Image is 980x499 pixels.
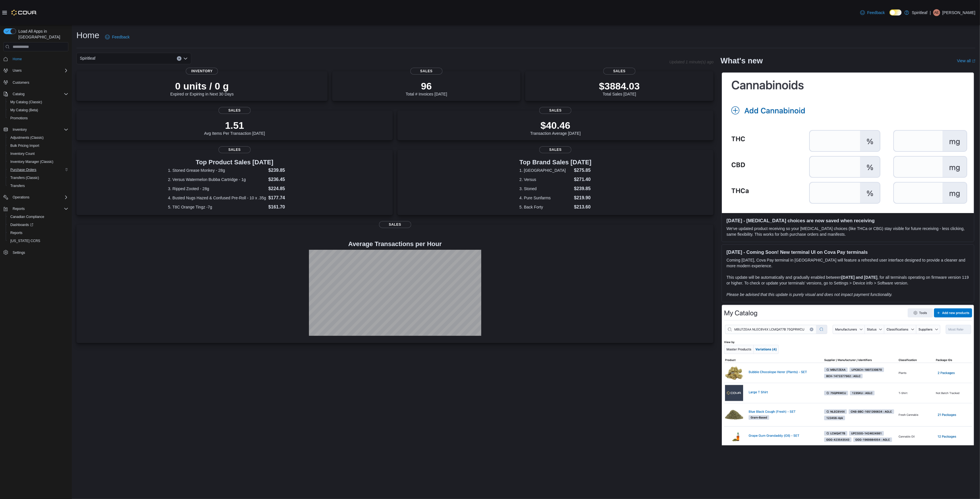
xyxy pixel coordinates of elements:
[539,107,571,114] span: Sales
[10,91,27,98] button: Catalog
[8,142,42,149] a: Bulk Pricing Import
[8,107,68,114] span: My Catalog (Beta)
[10,79,68,86] span: Customers
[519,177,572,182] dt: 2. Versus
[168,167,266,173] dt: 1. Stoned Grease Monkey - 28g
[80,55,95,62] span: Spiritleaf
[8,237,42,244] a: [US_STATE] CCRS
[6,134,71,142] button: Adjustments (Classic)
[8,142,68,149] span: Bulk Pricing Import
[10,159,53,164] span: Inventory Manager (Classic)
[8,115,68,122] span: Promotions
[8,221,36,228] a: Dashboards
[841,275,877,280] strong: [DATE] and [DATE]
[13,195,30,200] span: Operations
[10,231,22,235] span: Reports
[177,56,181,61] button: Clear input
[10,67,68,74] span: Users
[10,91,68,98] span: Catalog
[10,135,44,140] span: Adjustments (Classic)
[8,166,39,173] a: Purchase Orders
[6,221,71,229] a: Dashboards
[13,68,22,73] span: Users
[8,99,68,106] span: My Catalog (Classic)
[10,205,68,212] span: Reports
[8,134,46,141] a: Adjustments (Classic)
[186,68,218,75] span: Inventory
[13,206,25,211] span: Reports
[6,114,71,122] button: Promotions
[10,126,29,133] button: Inventory
[170,80,234,92] p: 0 units / 0 g
[10,79,32,86] a: Customers
[16,28,68,40] span: Load All Apps in [GEOGRAPHIC_DATA]
[530,120,581,136] div: Transaction Average [DATE]
[933,9,940,16] div: Andrew E
[726,292,892,297] em: Please be advised that this update is purely visual and does not impact payment functionality.
[13,92,24,96] span: Catalog
[168,195,266,201] dt: 4. Busted Nugs Hazed & Confused Pre-Roll - 10 x .35g
[8,182,27,189] a: Transfers
[726,249,969,255] h3: [DATE] - Coming Soon! New terminal UI on Cova Pay terminals
[268,194,301,201] dd: $177.74
[519,159,592,166] h3: Top Brand Sales [DATE]
[6,213,71,221] button: Canadian Compliance
[8,150,37,157] a: Inventory Count
[6,142,71,150] button: Bulk Pricing Import
[10,116,28,120] span: Promotions
[6,106,71,114] button: My Catalog (Beta)
[934,9,939,16] span: AE
[8,150,68,157] span: Inventory Count
[10,151,35,156] span: Inventory Count
[13,57,22,61] span: Home
[8,213,47,220] a: Canadian Compliance
[10,55,68,63] span: Home
[858,7,887,18] a: Feedback
[1,126,71,134] button: Inventory
[168,159,301,166] h3: Top Product Sales [DATE]
[603,68,635,75] span: Sales
[972,59,975,63] svg: External link
[942,9,975,16] p: [PERSON_NAME]
[13,250,25,255] span: Settings
[204,120,265,131] p: 1.51
[168,177,266,182] dt: 2. Versus Watermelon Bubba Cartridge - 1g
[6,174,71,182] button: Transfers (Classic)
[1,90,71,98] button: Catalog
[10,167,36,172] span: Purchase Orders
[8,134,68,141] span: Adjustments (Classic)
[219,107,251,114] span: Sales
[10,239,40,243] span: [US_STATE] CCRS
[599,80,640,92] p: $3884.03
[6,182,71,190] button: Transfers
[574,185,592,192] dd: $239.85
[6,150,71,158] button: Inventory Count
[8,115,30,122] a: Promotions
[10,249,27,256] a: Settings
[539,146,571,153] span: Sales
[519,195,572,201] dt: 4. Pure Sunfarms
[406,80,447,96] div: Total # Invoices [DATE]
[1,67,71,75] button: Users
[170,80,234,96] div: Expired or Expiring in Next 30 Days
[10,108,38,112] span: My Catalog (Beta)
[519,186,572,192] dt: 3. Stoned
[574,176,592,183] dd: $271.40
[10,194,32,201] button: Operations
[219,146,251,153] span: Sales
[204,120,265,136] div: Avg Items Per Transaction [DATE]
[890,9,902,15] input: Dark Mode
[10,176,39,180] span: Transfers (Classic)
[6,229,71,237] button: Reports
[8,158,68,165] span: Inventory Manager (Classic)
[10,100,42,104] span: My Catalog (Classic)
[1,248,71,257] button: Settings
[599,80,640,96] div: Total Sales [DATE]
[168,186,266,192] dt: 3. Ripped Zooted - 28g
[410,68,442,75] span: Sales
[10,223,33,227] span: Dashboards
[574,194,592,201] dd: $219.90
[8,221,68,228] span: Dashboards
[10,249,68,256] span: Settings
[6,166,71,174] button: Purchase Orders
